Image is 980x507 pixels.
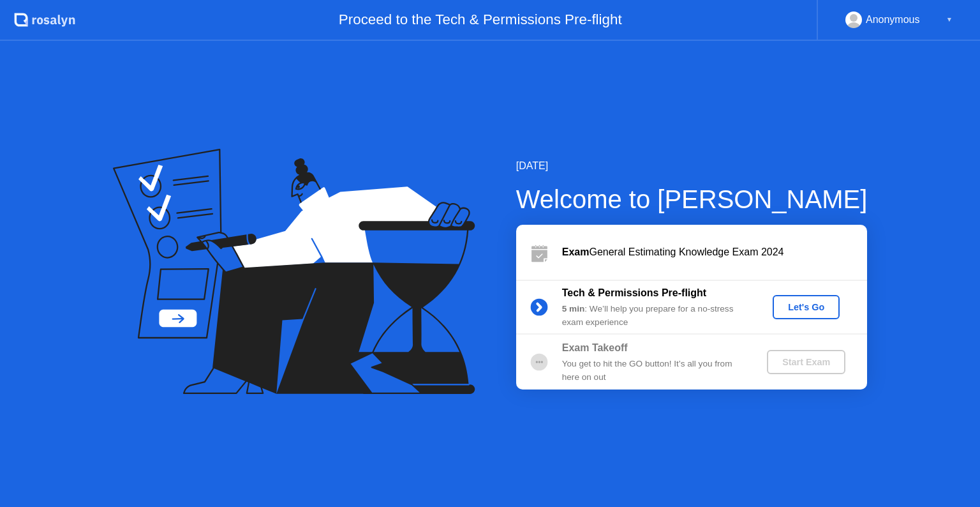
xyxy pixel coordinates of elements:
div: [DATE] [516,158,868,174]
button: Start Exam [767,350,845,374]
div: Start Exam [772,357,840,367]
button: Let's Go [773,295,840,319]
b: 5 min [562,304,585,314]
b: Tech & Permissions Pre-flight [562,287,706,298]
b: Exam [562,246,590,257]
div: You get to hit the GO button! It’s all you from here on out [562,358,746,384]
div: Anonymous [866,11,920,28]
div: Welcome to [PERSON_NAME] [516,180,868,218]
div: General Estimating Knowledge Exam 2024 [562,245,867,260]
div: ▼ [946,11,953,28]
b: Exam Takeoff [562,342,628,353]
div: : We’ll help you prepare for a no-stress exam experience [562,303,746,329]
div: Let's Go [778,302,835,312]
